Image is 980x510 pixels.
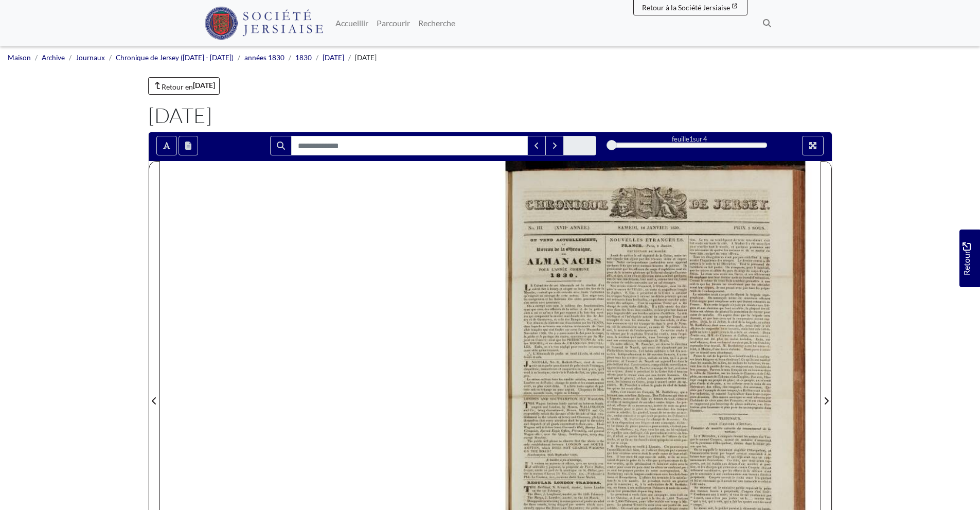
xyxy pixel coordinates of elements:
font: feuille [672,135,689,143]
a: années 1830 [244,54,284,62]
button: Ouvrir la fenêtre de transcription [179,136,198,155]
font: Parcourir [377,18,410,28]
a: Chronique de Jersey ([DATE] - [DATE]) [116,54,234,62]
a: Souhaitez-vous donner votre avis ? [959,230,980,287]
a: [DATE] [323,54,344,62]
font: sur 4 [693,135,707,143]
a: Accueillir [331,13,372,33]
font: Retour à la Société Jersiaise [642,3,730,12]
font: Recherche [418,18,455,28]
a: Recherche [414,13,459,33]
font: [DATE] [148,102,212,128]
font: 1 [689,135,693,143]
button: Prochain match [545,136,564,155]
a: 1830 [295,54,312,62]
button: Mode plein écran [802,136,824,155]
font: Retour en [162,82,193,91]
button: Recherche [270,136,292,155]
button: Match précédent [527,136,546,155]
font: Retour [961,251,971,275]
img: Société Jersiaise [205,7,324,40]
a: Archive [42,54,65,62]
button: Basculer la sélection de texte (Alt+T) [156,136,177,155]
a: Maison [8,54,31,62]
a: Parcourir [372,13,414,33]
input: Rechercher [291,136,528,155]
font: [DATE] [355,54,377,62]
a: Journaux [76,54,105,62]
font: Accueillir [335,18,368,28]
a: Retour en[DATE] [148,77,220,95]
font: [DATE] [193,81,215,90]
a: Logo de la Société Jersiaise [205,4,324,42]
